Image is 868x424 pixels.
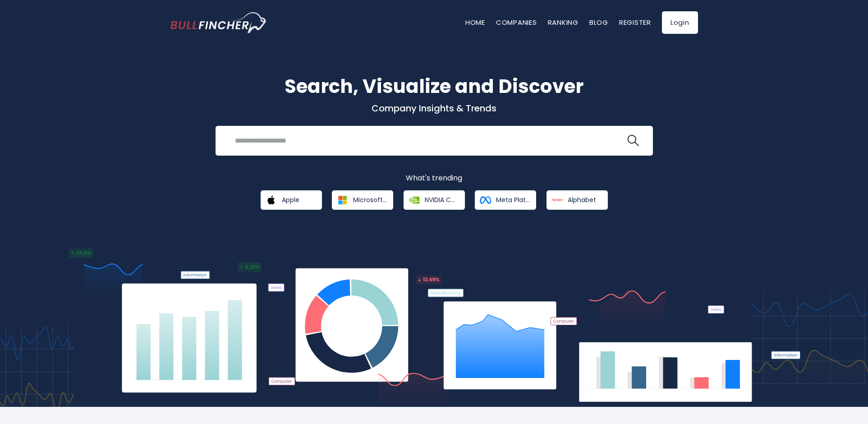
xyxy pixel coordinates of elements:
[170,174,698,183] p: What's trending
[589,18,608,27] a: Blog
[548,18,579,27] a: Ranking
[170,72,698,101] h1: Search, Visualize and Discover
[465,18,485,27] a: Home
[282,196,299,204] span: Apple
[496,196,530,204] span: Meta Platforms
[627,135,639,147] img: search icon
[568,196,596,204] span: Alphabet
[475,190,536,210] a: Meta Platforms
[547,190,608,210] a: Alphabet
[496,18,537,27] a: Companies
[425,196,459,204] span: NVIDIA Corporation
[662,11,698,34] a: Login
[619,18,651,27] a: Register
[170,12,267,33] a: Go to homepage
[261,190,322,210] a: Apple
[404,190,465,210] a: NVIDIA Corporation
[332,190,393,210] a: Microsoft Corporation
[170,102,698,114] p: Company Insights & Trends
[170,12,267,33] img: bullfincher logo
[353,196,387,204] span: Microsoft Corporation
